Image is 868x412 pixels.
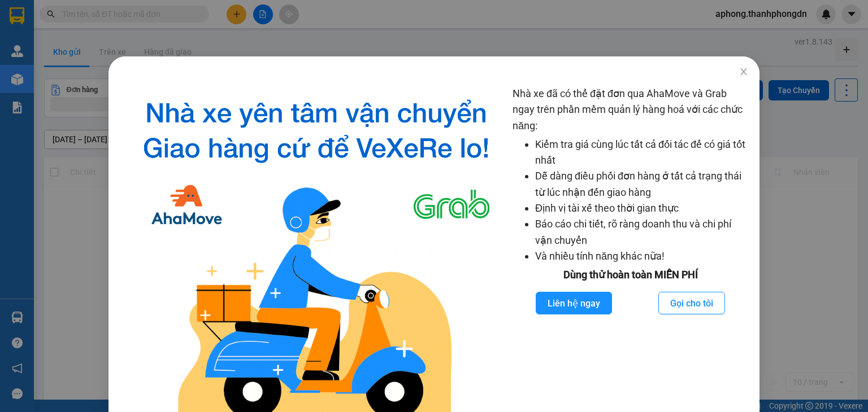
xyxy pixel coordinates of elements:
[670,296,713,310] span: Gọi cho tôi
[513,267,748,283] div: Dùng thử hoàn toàn MIỄN PHÍ
[535,137,748,169] li: Kiểm tra giá cùng lúc tất cả đối tác để có giá tốt nhất
[728,56,759,88] button: Close
[739,67,748,76] span: close
[548,296,600,310] span: Liên hệ ngay
[536,292,612,314] button: Liên hệ ngay
[535,248,748,264] li: Và nhiều tính năng khác nữa!
[535,200,748,216] li: Định vị tài xế theo thời gian thực
[658,292,725,314] button: Gọi cho tôi
[535,216,748,248] li: Báo cáo chi tiết, rõ ràng doanh thu và chi phí vận chuyển
[535,168,748,200] li: Dễ dàng điều phối đơn hàng ở tất cả trạng thái từ lúc nhận đến giao hàng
